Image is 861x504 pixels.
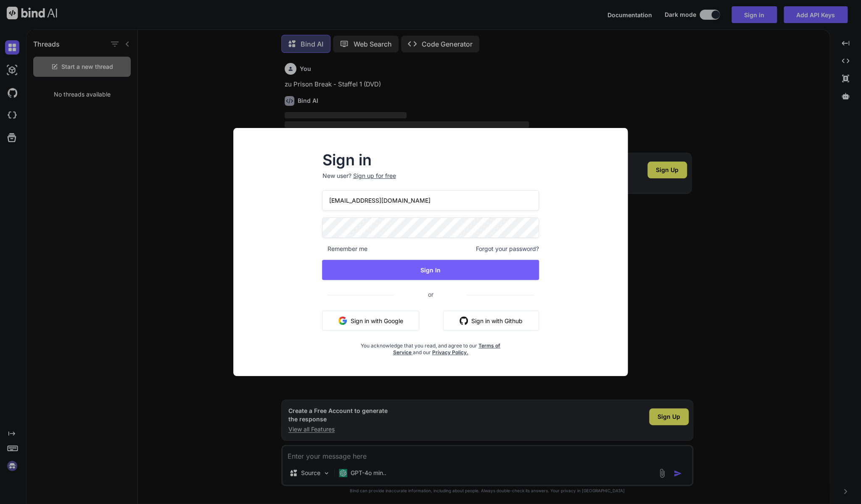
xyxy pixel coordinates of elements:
[322,260,539,280] button: Sign In
[322,311,419,331] button: Sign in with Google
[322,153,539,167] h2: Sign in
[338,316,347,325] img: google
[322,190,539,211] input: Login or Email
[443,311,539,331] button: Sign in with Github
[460,316,468,325] img: github
[394,284,467,305] span: or
[358,337,503,356] div: You acknowledge that you read, and agree to our and our
[353,172,396,180] div: Sign up for free
[393,342,500,355] a: Terms of Service
[432,349,468,355] a: Privacy Policy.
[322,172,539,190] p: New user?
[476,245,539,253] span: Forgot your password?
[322,245,367,253] span: Remember me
